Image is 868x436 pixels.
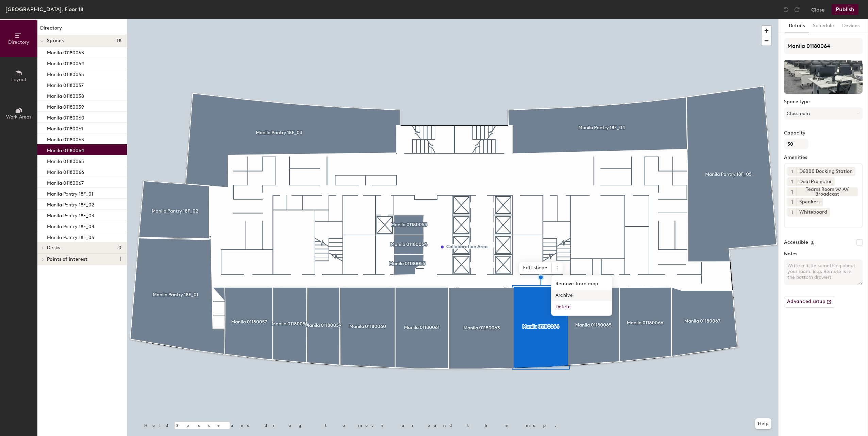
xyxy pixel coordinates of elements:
h1: Directory [37,24,127,35]
span: Layout [11,77,27,83]
p: Manila 01180067 [47,178,84,186]
span: Delete [551,301,612,313]
img: The space named Manila 01180064 [784,60,863,94]
p: Manila 01180053 [47,48,84,56]
span: Points of interest [47,257,87,262]
p: Manila Pantry 18F_03 [47,211,94,219]
label: Amenities [784,155,863,160]
label: Notes [784,251,863,257]
span: 1 [791,178,793,185]
span: 1 [791,209,793,216]
span: 1 [791,188,793,196]
label: Space type [784,99,863,105]
button: Publish [832,4,858,15]
div: Teams Room w/ AV Broadcast [796,187,858,196]
div: Speakers [796,198,823,206]
button: 1 [787,177,796,186]
p: Manila 01180060 [47,113,84,121]
p: Manila Pantry 18F_04 [47,222,94,230]
span: Remove from map [551,278,612,290]
p: Manila Pantry 18F_05 [47,233,94,240]
p: Manila 01180055 [47,70,84,77]
p: Manila Pantry 18F_02 [47,200,94,208]
span: 0 [118,245,121,251]
span: 1 [791,168,793,175]
button: 1 [787,198,796,206]
button: Help [755,418,771,429]
p: Manila 01180063 [47,135,84,143]
span: Archive [551,290,612,301]
span: 1 [120,257,121,262]
label: Capacity [784,130,863,136]
span: Directory [8,39,29,45]
p: Manila 01180064 [47,146,84,153]
p: Manila Pantry 18F_01 [47,189,93,197]
label: Accessible [784,240,808,245]
div: Whiteboard [796,208,830,217]
div: D6000 Docking Station [796,167,855,176]
span: Desks [47,245,60,251]
button: Classroom [784,107,863,120]
span: 18 [117,38,121,43]
p: Manila 01180065 [47,157,84,164]
div: [GEOGRAPHIC_DATA], Floor 18 [5,5,83,14]
span: 1 [791,199,793,206]
span: Work Areas [6,114,31,120]
p: Manila 01180054 [47,59,84,67]
button: 1 [787,167,796,176]
button: Close [811,4,825,15]
img: Redo [794,6,800,13]
button: Advanced setup [784,296,835,308]
p: Manila 01180057 [47,80,84,88]
button: Schedule [809,19,838,33]
button: 1 [787,187,796,196]
span: Spaces [47,38,64,43]
p: Manila 01180061 [47,124,83,132]
button: 1 [787,208,796,217]
p: Manila 01180059 [47,102,84,110]
div: Dual Projector [796,177,835,186]
span: Edit shape [519,262,552,274]
button: Details [785,19,809,33]
p: Manila 01180058 [47,91,84,99]
img: Undo [783,6,789,13]
button: Devices [838,19,864,33]
p: Manila 01180066 [47,167,84,175]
